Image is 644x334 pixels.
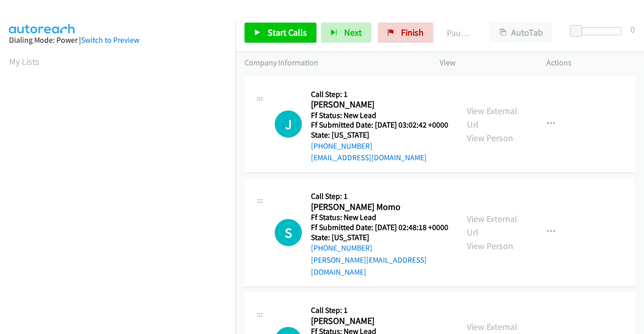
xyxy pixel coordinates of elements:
[467,132,513,144] a: View Person
[630,23,635,36] div: 0
[546,57,635,69] p: Actions
[275,110,302,138] h1: J
[311,305,448,315] h5: Call Step: 1
[311,191,449,201] h5: Call Step: 1
[275,219,302,246] div: The call is yet to be attempted
[9,34,226,46] div: Dialing Mode: Power |
[275,219,302,246] h1: S
[311,141,372,151] a: [PHONE_NUMBER]
[575,27,621,35] div: Delay between calls (in seconds)
[311,120,448,130] h5: Ff Submitted Date: [DATE] 03:02:42 +0000
[321,23,371,43] button: Next
[311,99,445,110] h2: [PERSON_NAME]
[245,23,316,43] a: Start Calls
[311,212,449,222] h5: Ff Status: New Lead
[467,213,517,238] a: View External Url
[311,201,445,213] h2: [PERSON_NAME] Momo
[311,153,427,162] a: [EMAIL_ADDRESS][DOMAIN_NAME]
[311,233,449,243] h5: State: [US_STATE]
[467,240,513,252] a: View Person
[9,56,39,67] a: My Lists
[401,27,424,38] span: Finish
[311,89,448,99] h5: Call Step: 1
[440,57,528,69] p: View
[245,57,422,69] p: Company Information
[311,222,449,233] h5: Ff Submitted Date: [DATE] 02:48:18 +0000
[311,255,427,277] a: [PERSON_NAME][EMAIL_ADDRESS][DOMAIN_NAME]
[378,23,433,43] a: Finish
[311,130,448,140] h5: State: [US_STATE]
[490,23,552,43] button: AutoTab
[344,27,362,38] span: Next
[447,26,472,40] p: Paused
[268,27,307,38] span: Start Calls
[467,105,517,130] a: View External Url
[311,315,445,327] h2: [PERSON_NAME]
[81,35,139,45] a: Switch to Preview
[311,110,448,121] h5: Ff Status: New Lead
[275,110,302,138] div: The call is yet to be attempted
[311,243,372,253] a: [PHONE_NUMBER]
